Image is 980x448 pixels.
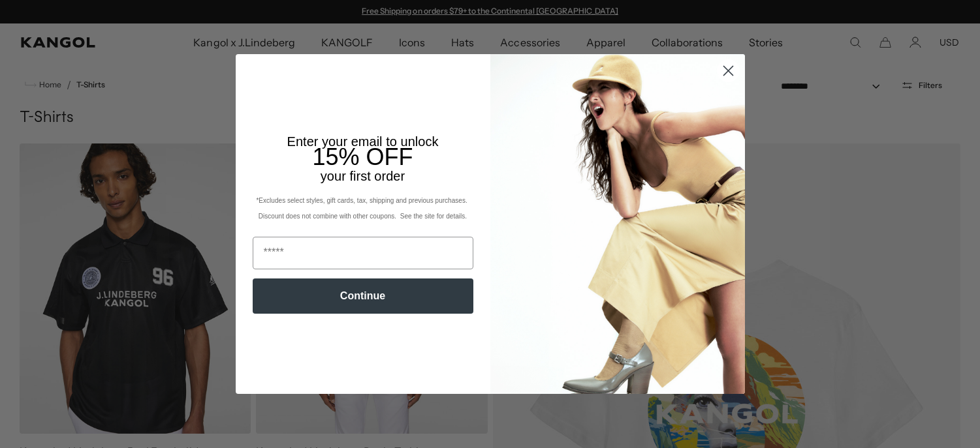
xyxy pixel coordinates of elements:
input: Email [253,237,473,269]
span: 15% OFF [312,143,413,170]
span: *Excludes select styles, gift cards, tax, shipping and previous purchases. Discount does not comb... [256,197,469,220]
button: Close dialog [717,59,740,82]
span: your first order [321,169,405,183]
img: 93be19ad-e773-4382-80b9-c9d740c9197f.jpeg [490,54,745,393]
span: Enter your email to unlock [287,134,439,149]
button: Continue [253,278,473,314]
